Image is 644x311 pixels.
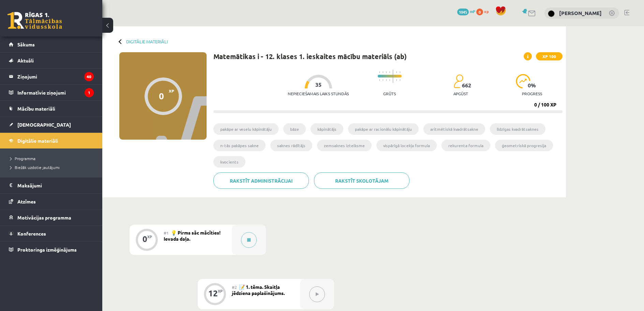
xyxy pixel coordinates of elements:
[147,235,152,239] div: XP
[9,133,94,149] a: Digitālie materiāli
[314,172,409,189] a: Rakstīt skolotājam
[548,10,555,17] img: Anastasija Oblate
[383,79,383,81] img: icon-short-line-57e1e144782c952c97e751825c79c345078a6d821885a25fce030b3d8c18986b.svg
[396,71,397,73] img: icon-short-line-57e1e144782c952c97e751825c79c345078a6d821885a25fce030b3d8c18986b.svg
[379,79,380,81] img: icon-short-line-57e1e144782c952c97e751825c79c345078a6d821885a25fce030b3d8c18986b.svg
[208,290,218,296] div: 12
[522,91,542,96] p: progress
[423,123,485,135] li: aritmētiskā kvadrātsakne
[383,71,383,73] img: icon-short-line-57e1e144782c952c97e751825c79c345078a6d821885a25fce030b3d8c18986b.svg
[17,138,58,144] span: Digitālie materiāli
[457,9,475,14] a: 1045 mP
[9,117,94,132] a: [DEMOGRAPHIC_DATA]
[17,214,71,221] span: Motivācijas programma
[9,242,94,257] a: Proktoringa izmēģinājums
[164,230,169,236] span: #1
[9,69,94,84] a: Ziņojumi40
[383,91,396,96] p: Grūts
[441,140,490,151] li: rekurenta formula
[17,198,36,204] span: Atzīmes
[17,246,77,253] span: Proktoringa izmēģinājums
[453,91,468,96] p: apgūst
[159,91,164,101] div: 0
[10,164,95,170] a: Biežāk uzdotie jautājumi
[9,37,94,52] a: Sākums
[213,156,245,168] li: kvocients
[400,71,400,73] img: icon-short-line-57e1e144782c952c97e751825c79c345078a6d821885a25fce030b3d8c18986b.svg
[283,123,306,135] li: bāze
[9,178,94,193] a: Maksājumi
[490,123,545,135] li: līdzīgas kvadrātsaknes
[85,88,94,97] i: 1
[143,236,147,242] div: 0
[213,123,279,135] li: pakāpe ar veselu kāpinātāju
[476,9,483,15] span: 0
[17,57,34,63] span: Aktuāli
[169,88,174,93] span: XP
[453,74,463,88] img: students-c634bb4e5e11cddfef0936a35e636f08e4e9abd3cc4e673bd6f9a4125e45ecb1.svg
[396,79,397,81] img: icon-short-line-57e1e144782c952c97e751825c79c345078a6d821885a25fce030b3d8c18986b.svg
[232,284,285,296] span: 📝 1. tēma. Skaitļa jēdziena paplašinājums.
[9,85,94,100] a: Informatīvie ziņojumi1
[126,39,168,44] a: Digitālie materiāli
[270,140,312,151] li: saknes rādītājs
[213,140,266,151] li: n-tās pakāpes sakne
[484,9,489,14] span: xp
[232,284,237,290] span: #2
[9,101,94,116] a: Mācību materiāli
[164,229,221,242] span: 💡 Pirms sāc mācīties! Ievada daļa.
[311,123,343,135] li: kāpinātājs
[9,210,94,225] a: Motivācijas programma
[516,74,530,88] img: icon-progress-161ccf0a02000e728c5f80fcf4c31c7af3da0e1684b2b1d7c360e028c24a22f1.svg
[528,82,536,88] span: 0 %
[470,9,475,14] span: mP
[376,140,437,151] li: vispārīgā locekļa formula
[457,9,469,15] span: 1045
[17,69,94,84] legend: Ziņojumi
[10,165,60,170] span: Biežāk uzdotie jautājumi
[213,52,407,60] h1: Matemātikas i - 12. klases 1. ieskaites mācību materiāls (ab)
[10,156,35,161] span: Programma
[9,194,94,209] a: Atzīmes
[386,79,387,81] img: icon-short-line-57e1e144782c952c97e751825c79c345078a6d821885a25fce030b3d8c18986b.svg
[10,155,95,161] a: Programma
[495,140,553,151] li: ģeometriskā progresija
[315,82,321,88] span: 35
[462,82,471,88] span: 662
[213,172,309,189] a: Rakstīt administrācijai
[476,9,492,14] a: 0 xp
[218,289,223,293] div: XP
[17,41,35,47] span: Sākums
[348,123,419,135] li: pakāpe ar racionālu kāpinātāju
[559,10,602,16] a: [PERSON_NAME]
[400,79,400,81] img: icon-short-line-57e1e144782c952c97e751825c79c345078a6d821885a25fce030b3d8c18986b.svg
[9,53,94,68] a: Aktuāli
[379,71,380,73] img: icon-short-line-57e1e144782c952c97e751825c79c345078a6d821885a25fce030b3d8c18986b.svg
[17,85,94,100] legend: Informatīvie ziņojumi
[8,12,62,29] a: Rīgas 1. Tālmācības vidusskola
[288,91,349,96] p: Nepieciešamais laiks stundās
[17,178,94,193] legend: Maksājumi
[536,52,563,60] span: XP 100
[17,230,46,237] span: Konferences
[317,140,372,151] li: zemsaknes izteiksme
[84,72,94,81] i: 40
[17,122,71,128] span: [DEMOGRAPHIC_DATA]
[386,71,387,73] img: icon-short-line-57e1e144782c952c97e751825c79c345078a6d821885a25fce030b3d8c18986b.svg
[17,105,55,112] span: Mācību materiāli
[9,226,94,241] a: Konferences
